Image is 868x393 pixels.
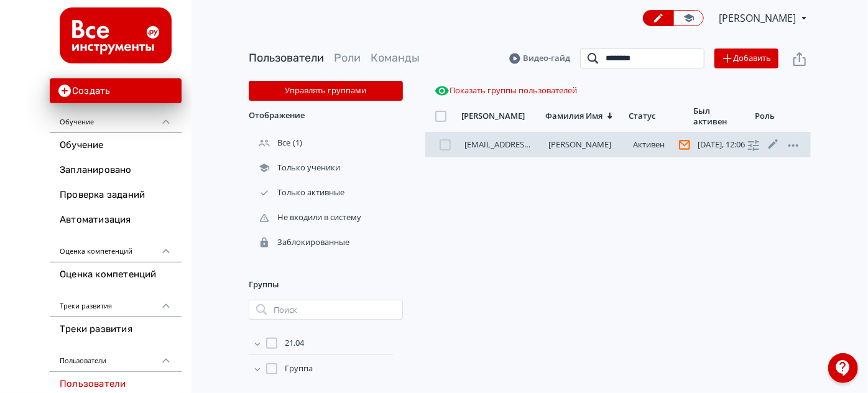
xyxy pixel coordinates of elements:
span: Анастасия Абрашкина [719,11,798,25]
div: [DATE], 12:06 [698,140,750,150]
img: https://files.teachbase.ru/system/account/58008/logo/medium-5ae35628acea0f91897e3bd663f220f6.png [60,7,172,63]
a: Проверка заданий [50,183,182,208]
div: Заблокированные [249,237,352,248]
div: Только активные [249,187,347,198]
div: Оценка компетенций [50,233,182,262]
a: Обучение [50,133,182,158]
div: Все [249,137,293,149]
span: 21.04 [285,337,304,349]
div: [PERSON_NAME] [461,111,525,121]
a: Оценка компетенций [50,262,182,287]
button: Добавить [714,49,778,68]
button: Показать группы пользователей [432,81,579,101]
svg: Пользователь не подтвердил адрес эл. почты и поэтому не получает системные уведомления [679,139,690,150]
div: Не входили в систему [249,212,364,223]
a: Видео-гайд [509,52,570,65]
a: [EMAIL_ADDRESS][DOMAIN_NAME] [464,139,596,150]
div: Группы [249,270,403,300]
div: Роль [755,111,775,121]
a: Переключиться в режим ученика [673,10,704,26]
div: Отображение [249,101,403,131]
a: Запланировано [50,158,182,183]
a: Автоматизация [50,208,182,233]
svg: Экспорт пользователей файлом [792,52,807,67]
div: Только ученики [249,162,343,173]
div: Был активен [693,106,739,127]
div: Пользователи [50,342,182,372]
div: Обучение [50,103,182,133]
div: (1) [249,131,403,155]
div: Фамилия Имя [545,111,603,121]
button: Управлять группами [249,81,403,101]
span: Группа [285,363,313,375]
div: Треки развития [50,287,182,317]
a: Команды [371,51,420,65]
a: Роли [334,51,361,65]
a: Пользователи [249,51,324,65]
a: Треки развития [50,317,182,342]
button: Создать [50,78,182,103]
div: Активен [633,139,685,150]
a: [PERSON_NAME] [549,139,612,150]
div: Статус [629,111,656,121]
